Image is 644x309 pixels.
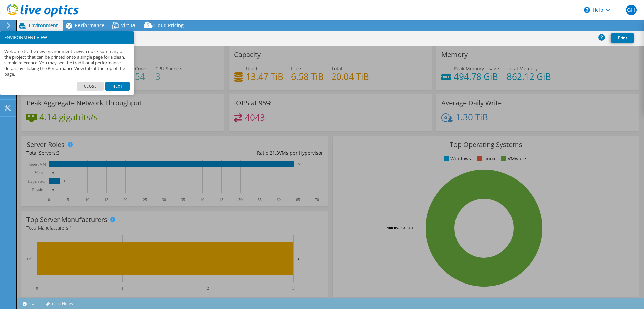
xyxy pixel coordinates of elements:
[77,82,104,91] a: Close
[4,35,130,40] h3: ENVIRONMENT VIEW
[121,22,137,29] span: Virtual
[4,49,130,78] p: Welcome to the new environment view, a quick summary of the project that can be printed onto a si...
[584,7,590,13] svg: \n
[153,22,184,29] span: Cloud Pricing
[105,82,129,91] a: Next
[18,299,39,308] a: 2
[75,22,104,29] span: Performance
[29,22,58,29] span: Environment
[626,5,637,15] span: GH
[39,299,78,308] a: Project Notes
[611,33,634,43] a: Print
